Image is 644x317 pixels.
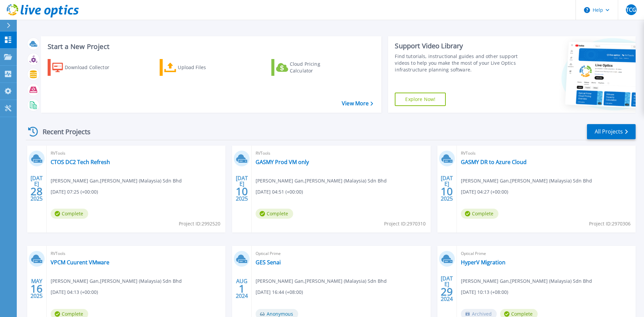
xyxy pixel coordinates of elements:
div: [DATE] 2024 [440,276,453,301]
span: Project ID: 2970306 [589,220,631,227]
span: TCG [626,7,636,12]
h3: Start a New Project [48,43,373,50]
span: RVTools [461,150,632,157]
a: Cloud Pricing Calculator [271,59,346,76]
a: GES Senai [256,259,281,266]
span: RVTools [51,150,221,157]
div: [DATE] 2025 [30,176,43,201]
span: [PERSON_NAME] Gan , [PERSON_NAME] (Malaysia) Sdn Bhd [51,177,182,184]
span: [PERSON_NAME] Gan , [PERSON_NAME] (Malaysia) Sdn Bhd [51,277,182,285]
span: Project ID: 2970310 [384,220,426,227]
span: Optical Prime [461,250,632,257]
div: MAY 2025 [30,276,43,301]
span: 29 [441,289,453,295]
span: 28 [31,189,43,194]
div: Recent Projects [26,123,100,140]
span: RVTools [51,250,221,257]
a: View More [342,100,373,107]
a: CTOS DC2 Tech Refresh [51,159,110,165]
a: HyperV Migration [461,259,505,266]
div: [DATE] 2025 [235,176,248,201]
span: Project ID: 2992520 [179,220,220,227]
a: GASMY DR to Azure Cloud [461,159,527,165]
span: RVTools [256,150,426,157]
a: Explore Now! [395,93,446,106]
a: Upload Files [160,59,234,76]
span: Complete [461,209,498,219]
span: [DATE] 10:13 (+08:00) [461,288,508,296]
div: AUG 2024 [235,276,248,301]
span: Complete [51,209,88,219]
span: 10 [236,189,248,194]
span: 16 [31,286,43,292]
span: [PERSON_NAME] Gan , [PERSON_NAME] (Malaysia) Sdn Bhd [461,177,592,184]
span: [DATE] 07:25 (+00:00) [51,188,98,196]
div: Find tutorials, instructional guides and other support videos to help you make the most of your L... [395,53,521,73]
span: 10 [441,189,453,194]
div: Cloud Pricing Calculator [290,61,343,74]
span: Optical Prime [256,250,426,257]
span: [DATE] 04:13 (+00:00) [51,288,98,296]
a: GASMY Prod VM only [256,159,309,165]
a: VPCM Cuurent VMware [51,259,109,266]
a: Download Collector [48,59,122,76]
span: [DATE] 04:51 (+00:00) [256,188,303,196]
a: All Projects [587,124,636,139]
span: [PERSON_NAME] Gan , [PERSON_NAME] (Malaysia) Sdn Bhd [256,177,387,184]
span: Complete [256,209,293,219]
div: Support Video Library [395,42,521,50]
div: Upload Files [178,61,231,74]
div: [DATE] 2025 [440,176,453,201]
span: [DATE] 16:44 (+08:00) [256,288,303,296]
span: [DATE] 04:27 (+00:00) [461,188,508,196]
span: [PERSON_NAME] Gan , [PERSON_NAME] (Malaysia) Sdn Bhd [461,277,592,285]
span: [PERSON_NAME] Gan , [PERSON_NAME] (Malaysia) Sdn Bhd [256,277,387,285]
div: Download Collector [65,61,118,74]
span: 1 [239,286,245,292]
